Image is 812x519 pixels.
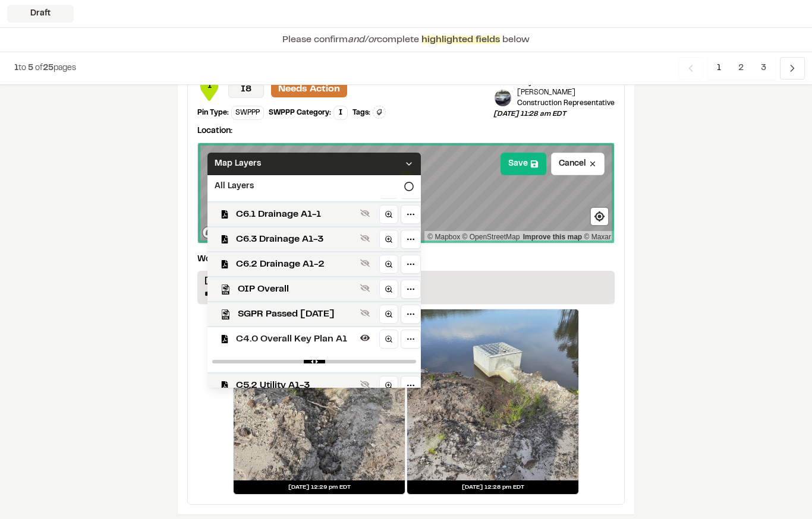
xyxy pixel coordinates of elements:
div: [DATE] 12:29 pm EDT [234,480,405,494]
div: Pin Type: [197,107,229,118]
button: Cancel [551,153,605,175]
a: Zoom to layer [379,280,398,299]
p: Worklog: [197,253,233,266]
div: [DATE] 12:28 pm EDT [407,480,578,494]
span: 3 [752,57,775,80]
button: Show layer [358,231,372,245]
div: Draft [7,5,74,23]
div: I [333,106,348,120]
button: Show layer [358,377,372,391]
img: kml_black_icon64.png [221,284,231,295]
span: C6.2 Drainage A1-2 [236,257,355,271]
a: Zoom to layer [379,376,398,395]
button: Show layer [358,256,372,270]
p: Please confirm complete below [282,33,530,47]
a: Zoom to layer [379,305,398,324]
div: SWPPP Category: [269,107,331,118]
p: [PERSON_NAME] [517,88,615,98]
div: All Layers [207,175,421,198]
span: C4.0 Overall Key Plan A1 [236,332,355,346]
span: Map Layers [215,157,261,170]
p: to of pages [14,62,76,75]
button: Find my location [591,208,608,225]
button: Show layer [358,306,372,320]
div: SWPPP [231,106,264,120]
nav: Navigation [678,57,805,80]
a: Map feedback [523,233,582,241]
a: OpenStreetMap [462,233,520,241]
a: Zoom to layer [379,330,398,349]
p: [DATE] 11:28 am EDT [493,109,615,119]
span: SGPR Passed [DATE] [238,307,355,321]
span: highlighted fields [421,36,500,44]
a: Zoom to layer [379,205,398,224]
button: Save [501,153,546,175]
p: Construction Representative [517,98,615,109]
span: C6.1 Drainage A1-1 [236,207,355,221]
span: OIP Overall [238,282,355,296]
p: Location: [197,125,615,138]
a: [DATE] 12:28 pm EDT [407,309,579,495]
a: Mapbox [427,233,460,241]
a: Zoom to layer [379,255,398,274]
a: [DATE] 12:29 pm EDT [233,309,405,495]
img: kml_black_icon64.png [221,309,231,319]
a: Zoom to layer [379,230,398,249]
span: C6.3 Drainage A1-3 [236,232,355,246]
span: 1 [14,65,18,72]
span: 1 [197,80,221,93]
p: Needs Action [271,81,347,97]
p: [PERSON_NAME] [204,276,268,289]
button: Show layer [358,281,372,295]
canvas: Map [198,143,614,243]
div: Tags: [353,107,370,118]
span: C5.2 Utility A1-3 [236,378,355,393]
button: Hide layer [358,331,372,345]
span: 5 [28,65,33,72]
span: 25 [43,65,53,72]
button: Show layer [358,206,372,220]
button: Edit Tags [373,106,386,119]
span: 2 [729,57,753,80]
span: 1 [708,57,730,80]
p: I8 [228,80,264,98]
a: Mapbox logo [202,226,254,239]
span: and/or [348,36,377,44]
a: Maxar [584,233,611,241]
